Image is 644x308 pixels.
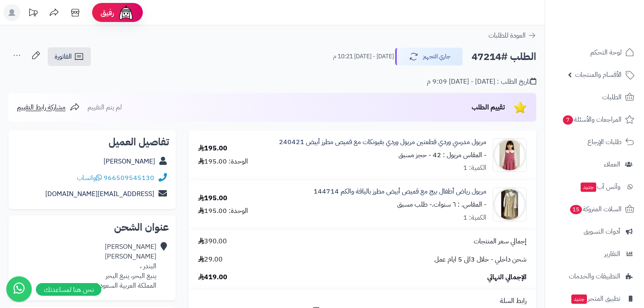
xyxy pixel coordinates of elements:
[550,221,639,242] a: أدوات التسويق
[474,237,527,246] span: إجمالي سعر المنتجات
[17,102,65,112] span: مشاركة رابط التقييم
[398,150,486,160] small: - المقاس مريول : 42 - حجز مسبق
[101,8,114,18] span: رفيق
[77,173,102,183] a: واتساب
[472,48,536,65] h2: الطلب #47214
[192,296,533,306] div: رابط السلة
[587,136,622,148] span: طلبات الإرجاع
[604,248,620,260] span: التقارير
[472,102,505,112] span: تقييم الطلب
[395,48,463,65] button: جاري التجهيز
[569,203,622,215] span: السلات المتروكة
[48,47,91,66] a: الفاتورة
[550,87,639,107] a: الطلبات
[198,237,227,246] span: 390.00
[198,255,223,264] span: 29.00
[493,138,526,172] img: 1752852067-1000412619-90x90.jpg
[550,154,639,174] a: العملاء
[198,144,227,153] div: 195.00
[493,188,526,221] img: 1753774187-IMG_1979-90x90.jpeg
[87,102,122,112] span: لم يتم التقييم
[570,293,620,305] span: تطبيق المتجر
[45,189,154,199] a: [EMAIL_ADDRESS][DOMAIN_NAME]
[463,163,486,173] div: الكمية: 1
[550,244,639,264] a: التقارير
[550,177,639,197] a: وآتس آبجديد
[487,273,527,282] span: الإجمالي النهائي
[198,206,248,216] div: الوحدة: 195.00
[463,213,486,223] div: الكمية: 1
[575,69,622,81] span: الأقسام والمنتجات
[198,194,227,203] div: 195.00
[397,199,486,210] small: - المقاس. : ٦ سنوات.- طلب مسبق
[570,205,582,214] span: 15
[580,181,620,193] span: وآتس آب
[104,156,155,166] a: [PERSON_NAME]
[602,91,622,103] span: الطلبات
[550,109,639,130] a: المراجعات والأسئلة7
[117,4,134,21] img: ai-face.png
[17,102,80,112] a: مشاركة رابط التقييم
[22,4,44,23] a: تحديثات المنصة
[333,52,394,61] small: [DATE] - [DATE] 10:21 م
[569,270,620,282] span: التطبيقات والخدمات
[279,137,486,147] a: مريول مدرسي وردي قطعتين مريول وردي بفيونكات مع قميص مطرز أبيض 240421
[571,294,587,304] span: جديد
[550,266,639,286] a: التطبيقات والخدمات
[604,158,620,170] span: العملاء
[198,157,248,166] div: الوحدة: 195.00
[562,114,622,125] span: المراجعات والأسئلة
[55,52,72,62] span: الفاتورة
[95,242,156,290] div: [PERSON_NAME] [PERSON_NAME] البندر ، ينبع البحر، ينبع البحر المملكة العربية السعودية
[590,46,622,58] span: لوحة التحكم
[550,42,639,63] a: لوحة التحكم
[488,30,526,41] span: العودة للطلبات
[584,226,620,237] span: أدوات التسويق
[563,115,573,125] span: 7
[550,132,639,152] a: طلبات الإرجاع
[198,273,227,282] span: 419.00
[550,199,639,219] a: السلات المتروكة15
[104,173,154,183] a: 966509545130
[15,222,169,232] h2: عنوان الشحن
[581,183,596,192] span: جديد
[314,187,486,196] a: مريول رياض أطفال بيج مع قميص أبيض مطرز بالياقة والكم 144714
[488,30,536,41] a: العودة للطلبات
[15,137,169,147] h2: تفاصيل العميل
[427,77,536,87] div: تاريخ الطلب : [DATE] - [DATE] 9:09 م
[434,255,527,264] span: شحن داخلي - خلال 3الى 5 ايام عمل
